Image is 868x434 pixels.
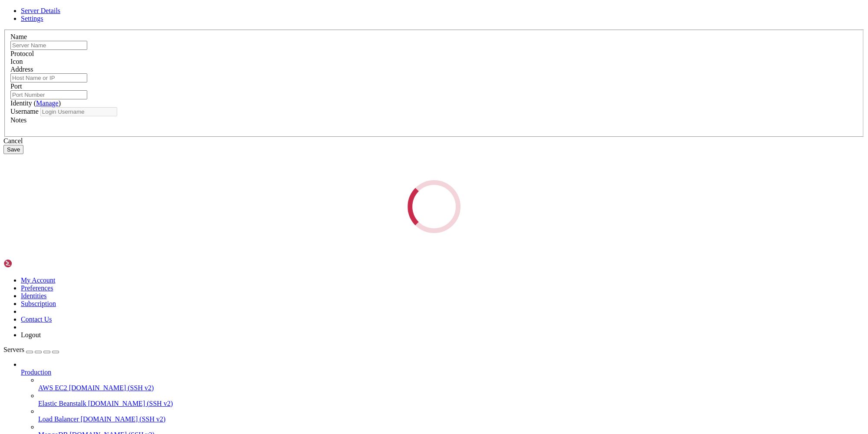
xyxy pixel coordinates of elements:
[3,346,24,353] span: Servers
[81,415,166,423] span: [DOMAIN_NAME] (SSH v2)
[38,400,865,408] a: Elastic Beanstalk [DOMAIN_NAME] (SSH v2)
[38,408,865,423] li: Load Balancer [DOMAIN_NAME] (SSH v2)
[10,66,33,73] label: Address
[36,99,59,107] a: Manage
[38,376,865,392] li: AWS EC2 [DOMAIN_NAME] (SSH v2)
[3,3,756,11] x-row: Access denied
[21,284,53,292] a: Preferences
[3,145,23,154] button: Save
[3,11,756,18] x-row: root@[TECHNICAL_ID]'s password:
[21,276,56,284] a: My Account
[21,292,47,299] a: Identities
[10,116,26,124] label: Notes
[10,108,39,115] label: Username
[10,90,87,99] input: Port Number
[3,346,59,353] a: Servers
[10,73,87,82] input: Host Name or IP
[10,33,27,40] label: Name
[38,384,865,392] a: AWS EC2 [DOMAIN_NAME] (SSH v2)
[38,415,865,423] a: Load Balancer [DOMAIN_NAME] (SSH v2)
[40,107,117,116] input: Login Username
[3,259,53,268] img: Shellngn
[38,392,865,408] li: Elastic Beanstalk [DOMAIN_NAME] (SSH v2)
[117,11,121,18] div: (31, 1)
[3,137,865,145] div: Cancel
[34,99,61,107] span: ( )
[10,41,87,50] input: Server Name
[88,400,173,407] span: [DOMAIN_NAME] (SSH v2)
[10,99,61,107] label: Identity
[10,58,23,65] label: Icon
[21,368,865,376] a: Production
[405,178,463,235] div: Loading...
[21,7,60,14] a: Server Details
[10,82,22,90] label: Port
[69,384,154,391] span: [DOMAIN_NAME] (SSH v2)
[10,50,34,57] label: Protocol
[21,300,56,307] a: Subscription
[21,368,51,376] span: Production
[38,415,79,423] span: Load Balancer
[38,400,86,407] span: Elastic Beanstalk
[21,15,43,22] a: Settings
[38,384,67,391] span: AWS EC2
[21,316,52,323] a: Contact Us
[21,331,41,339] a: Logout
